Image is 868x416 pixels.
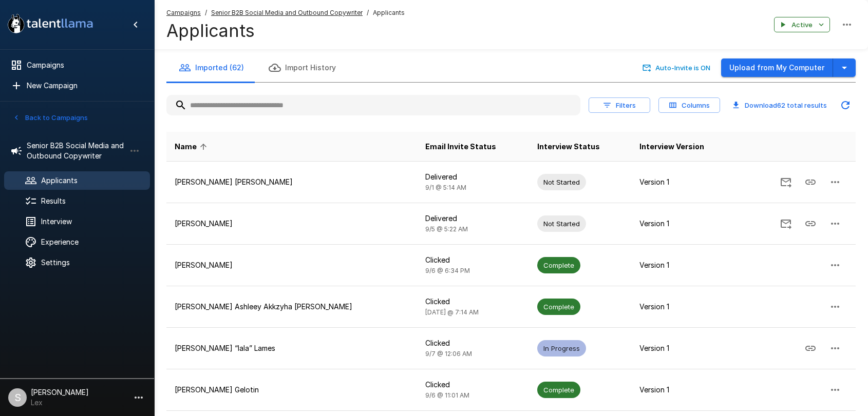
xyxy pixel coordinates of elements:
[367,8,369,18] span: /
[425,296,521,307] p: Clicked
[166,9,201,16] u: Campaigns
[640,60,713,76] button: Auto-Invite is ON
[425,391,469,399] span: 9/6 @ 11:01 AM
[774,17,830,33] button: Active
[425,338,521,348] p: Clicked
[166,20,405,42] h4: Applicants
[175,385,409,395] p: [PERSON_NAME] Gelotin
[639,302,727,312] p: Version 1
[537,385,580,395] span: Complete
[373,8,405,18] span: Applicants
[728,97,831,113] button: Download62 total results
[175,260,409,270] p: [PERSON_NAME]
[639,141,704,153] span: Interview Version
[639,260,727,270] p: Version 1
[425,380,521,390] p: Clicked
[798,343,823,352] span: Copy Interview Link
[835,95,856,115] button: Updated Today - 3:11 PM
[537,344,586,353] span: In Progress
[425,141,496,153] span: Email Invite Status
[589,97,650,113] button: Filters
[425,267,470,274] span: 9/6 @ 6:34 PM
[175,343,409,353] p: [PERSON_NAME] “lala” Lames
[425,213,521,224] p: Delivered
[211,9,363,16] u: Senior B2B Social Media and Outbound Copywriter
[658,97,720,113] button: Columns
[166,53,256,82] button: Imported (62)
[256,53,348,82] button: Import History
[537,141,600,153] span: Interview Status
[205,8,207,18] span: /
[639,219,727,229] p: Version 1
[639,385,727,395] p: Version 1
[773,177,798,186] span: Send Invitation
[425,225,468,233] span: 9/5 @ 5:22 AM
[639,343,727,353] p: Version 1
[175,302,409,312] p: [PERSON_NAME] Ashleey Akkzyha [PERSON_NAME]
[425,350,472,358] span: 9/7 @ 12:06 AM
[798,219,823,227] span: Copy Interview Link
[537,219,586,229] span: Not Started
[175,219,409,229] p: [PERSON_NAME]
[537,261,580,270] span: Complete
[175,141,210,153] span: Name
[639,177,727,187] p: Version 1
[773,219,798,227] span: Send Invitation
[798,177,823,186] span: Copy Interview Link
[537,302,580,312] span: Complete
[425,255,521,265] p: Clicked
[425,184,466,191] span: 9/1 @ 5:14 AM
[175,177,409,187] p: [PERSON_NAME] [PERSON_NAME]
[537,177,586,187] span: Not Started
[425,308,479,316] span: [DATE] @ 7:14 AM
[425,172,521,182] p: Delivered
[721,58,833,77] button: Upload from My Computer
